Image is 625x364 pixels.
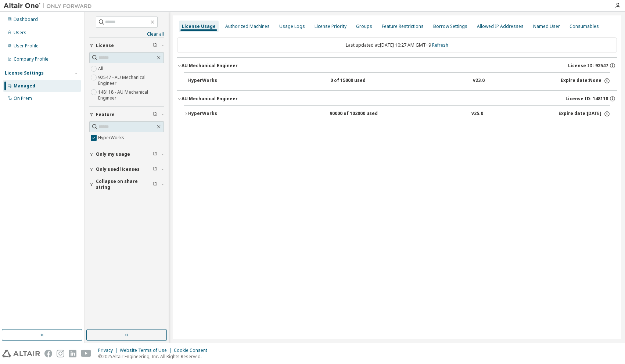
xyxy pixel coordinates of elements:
[533,24,560,29] div: Named User
[89,107,164,123] button: Feature
[89,176,164,192] button: Collapse on share string
[153,181,157,187] span: Clear filter
[315,24,346,29] div: License Priority
[69,350,76,357] img: linkedin.svg
[14,83,35,89] div: Managed
[568,63,608,69] span: License ID: 92547
[153,166,157,172] span: Clear filter
[182,63,238,69] div: AU Mechanical Engineer
[558,111,610,117] div: Expire date: [DATE]
[4,2,96,10] img: Altair One
[433,24,467,29] div: Borrow Settings
[96,179,153,190] span: Collapse on share string
[44,350,52,357] img: facebook.svg
[177,91,617,107] button: AU Mechanical EngineerLicense ID: 148118
[89,37,164,54] button: License
[182,96,238,102] div: AU Mechanical Engineer
[177,58,617,74] button: AU Mechanical EngineerLicense ID: 92547
[89,161,164,177] button: Only used licenses
[225,24,270,29] div: Authorized Machines
[96,43,114,48] span: License
[153,151,157,157] span: Clear filter
[473,78,485,84] div: v23.0
[184,106,610,122] button: HyperWorks90000 of 102000 usedv25.0Expire date:[DATE]
[153,43,157,48] span: Clear filter
[96,166,140,172] span: Only used licenses
[89,146,164,162] button: Only my usage
[382,24,424,29] div: Feature Restrictions
[57,350,64,357] img: instagram.svg
[98,353,212,360] p: © 2025 Altair Engineering, Inc. All Rights Reserved.
[279,24,305,29] div: Usage Logs
[188,78,254,84] div: HyperWorks
[14,30,26,36] div: Users
[120,347,174,353] div: Website Terms of Use
[471,111,483,117] div: v25.0
[14,56,49,62] div: Company Profile
[477,24,524,29] div: Allowed IP Addresses
[182,24,216,29] div: License Usage
[81,350,91,357] img: youtube.svg
[330,78,396,84] div: 0 of 15000 used
[188,73,610,89] button: HyperWorks0 of 15000 usedv23.0Expire date:None
[432,42,448,48] a: Refresh
[5,70,44,76] div: License Settings
[96,151,130,157] span: Only my usage
[98,64,105,73] label: All
[98,133,126,142] label: HyperWorks
[356,24,372,29] div: Groups
[2,350,40,357] img: altair_logo.svg
[330,111,396,117] div: 90000 of 102000 used
[565,96,608,102] span: License ID: 148118
[96,112,115,118] span: Feature
[14,95,32,101] div: On Prem
[177,37,617,53] div: Last updated at: [DATE] 10:27 AM GMT+9
[14,17,38,22] div: Dashboard
[89,31,164,37] a: Clear all
[98,88,164,102] label: 148118 - AU Mechanical Engineer
[153,112,157,118] span: Clear filter
[14,43,39,49] div: User Profile
[98,347,120,353] div: Privacy
[570,24,599,29] div: Consumables
[174,347,212,353] div: Cookie Consent
[188,111,254,117] div: HyperWorks
[98,73,164,88] label: 92547 - AU Mechanical Engineer
[561,78,610,84] div: Expire date: None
